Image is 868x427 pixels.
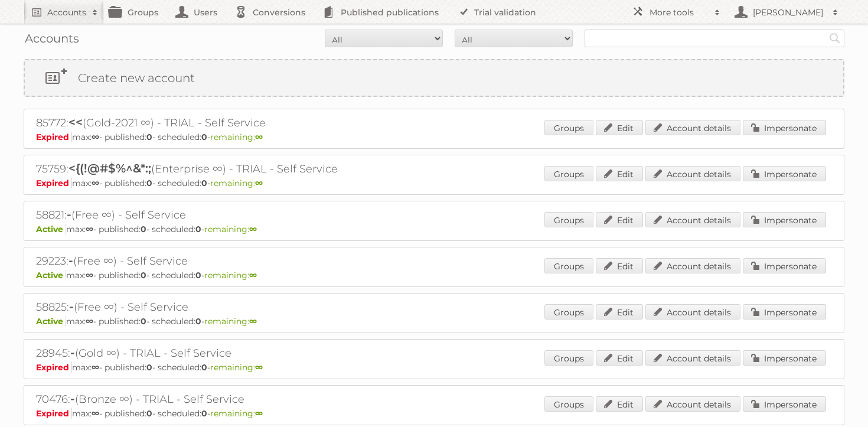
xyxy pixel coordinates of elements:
[204,316,257,327] span: remaining:
[201,408,207,419] strong: 0
[141,316,146,327] strong: 0
[92,178,99,188] strong: ∞
[36,178,72,188] span: Expired
[36,132,832,142] p: max: - published: - scheduled: -
[596,120,643,135] a: Edit
[92,132,99,142] strong: ∞
[743,396,826,412] a: Impersonate
[195,270,201,281] strong: 0
[36,253,449,269] h2: 29223: (Free ∞) - Self Service
[146,132,152,142] strong: 0
[249,316,257,327] strong: ∞
[92,362,99,373] strong: ∞
[70,345,75,360] span: -
[36,161,449,177] h2: 75759: (Enterprise ∞) - TRIAL - Self Service
[36,270,66,281] span: Active
[25,60,843,96] a: Create new account
[249,270,257,281] strong: ∞
[146,362,152,373] strong: 0
[544,396,593,412] a: Groups
[544,350,593,366] a: Groups
[596,350,643,366] a: Edit
[204,270,257,281] span: remaining:
[544,212,593,227] a: Groups
[645,304,740,320] a: Account details
[645,120,740,135] a: Account details
[596,212,643,227] a: Edit
[596,258,643,273] a: Edit
[68,253,73,268] span: -
[645,396,740,412] a: Account details
[249,224,257,234] strong: ∞
[743,258,826,273] a: Impersonate
[195,316,201,327] strong: 0
[86,270,93,281] strong: ∞
[544,304,593,320] a: Groups
[544,120,593,135] a: Groups
[645,212,740,227] a: Account details
[210,132,263,142] span: remaining:
[86,316,93,327] strong: ∞
[36,408,72,419] span: Expired
[67,207,71,221] span: -
[36,224,832,234] p: max: - published: - scheduled: -
[36,115,449,131] h2: 85772: (Gold-2021 ∞) - TRIAL - Self Service
[826,30,844,47] input: Search
[146,408,152,419] strong: 0
[36,299,449,315] h2: 58825: (Free ∞) - Self Service
[596,396,643,412] a: Edit
[743,304,826,320] a: Impersonate
[645,166,740,181] a: Account details
[36,224,66,234] span: Active
[201,362,207,373] strong: 0
[210,178,263,188] span: remaining:
[141,270,146,281] strong: 0
[36,316,832,327] p: max: - published: - scheduled: -
[750,6,827,18] h2: [PERSON_NAME]
[47,6,86,18] h2: Accounts
[36,362,832,373] p: max: - published: - scheduled: -
[743,120,826,135] a: Impersonate
[596,166,643,181] a: Edit
[36,392,449,407] h2: 70476: (Bronze ∞) - TRIAL - Self Service
[92,408,99,419] strong: ∞
[195,224,201,234] strong: 0
[69,299,74,314] span: -
[36,178,832,188] p: max: - published: - scheduled: -
[210,408,263,419] span: remaining:
[743,350,826,366] a: Impersonate
[201,132,207,142] strong: 0
[36,408,832,419] p: max: - published: - scheduled: -
[255,362,263,373] strong: ∞
[70,392,75,406] span: -
[255,132,263,142] strong: ∞
[544,166,593,181] a: Groups
[36,207,449,223] h2: 58821: (Free ∞) - Self Service
[36,316,66,327] span: Active
[86,224,93,234] strong: ∞
[650,6,709,18] h2: More tools
[204,224,257,234] span: remaining:
[255,178,263,188] strong: ∞
[36,362,72,373] span: Expired
[645,350,740,366] a: Account details
[141,224,146,234] strong: 0
[743,166,826,181] a: Impersonate
[544,258,593,273] a: Groups
[210,362,263,373] span: remaining:
[36,132,72,142] span: Expired
[255,408,263,419] strong: ∞
[201,178,207,188] strong: 0
[743,212,826,227] a: Impersonate
[596,304,643,320] a: Edit
[645,258,740,273] a: Account details
[36,270,832,281] p: max: - published: - scheduled: -
[68,161,151,175] span: <{(!@#$%^&*:;
[68,115,83,129] span: <<
[146,178,152,188] strong: 0
[36,345,449,361] h2: 28945: (Gold ∞) - TRIAL - Self Service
